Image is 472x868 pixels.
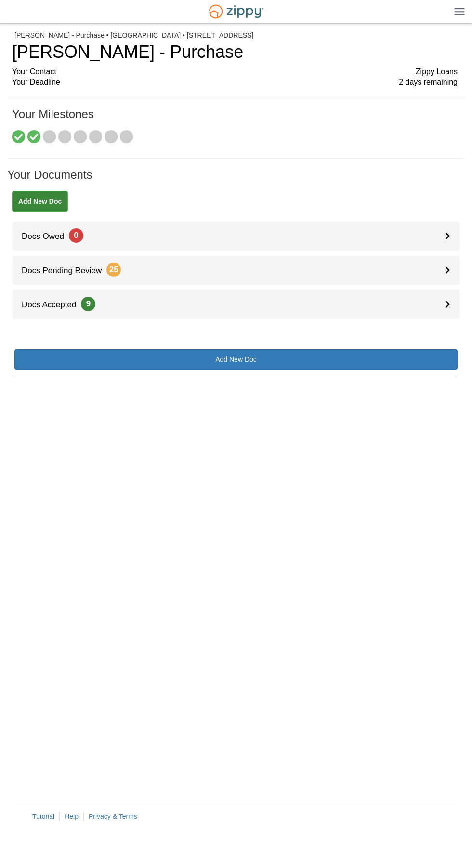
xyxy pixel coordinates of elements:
h1: Your Documents [7,169,465,191]
h1: [PERSON_NAME] - Purchase [12,42,458,62]
a: Add New Doc [12,191,68,212]
h1: Your Milestones [12,108,458,130]
div: Your Deadline [12,77,458,88]
span: Docs Owed [12,232,83,241]
div: Your Contact [12,66,458,78]
a: Add New Doc [14,349,458,370]
span: Docs Accepted [12,300,95,309]
span: 2 days remaining [399,77,458,88]
span: Zippy Loans [416,66,458,78]
img: Mobile Dropdown Menu [454,8,465,15]
a: Tutorial [32,813,54,820]
a: Docs Accepted9 [12,290,460,319]
span: 0 [69,228,83,243]
div: [PERSON_NAME] - Purchase • [GEOGRAPHIC_DATA] • [STREET_ADDRESS] [14,31,458,39]
a: Docs Pending Review25 [12,256,460,285]
span: 9 [81,297,95,311]
a: Help [65,813,79,820]
span: Docs Pending Review [12,266,121,275]
span: 25 [106,263,121,277]
a: Docs Owed0 [12,222,460,251]
a: Privacy & Terms [89,813,137,820]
